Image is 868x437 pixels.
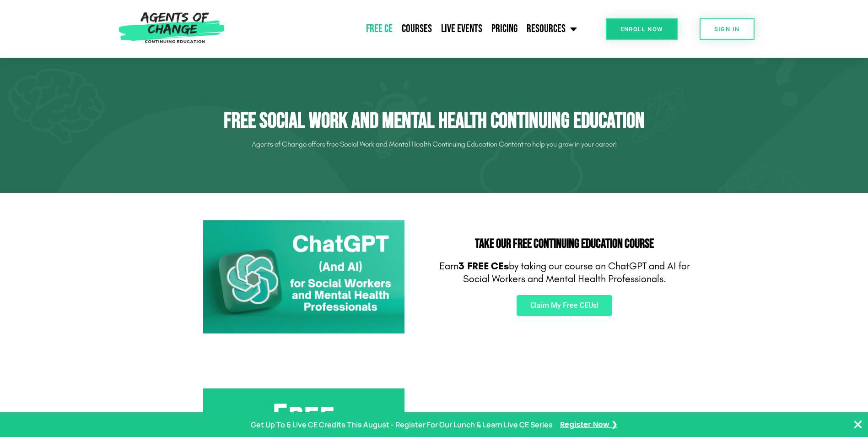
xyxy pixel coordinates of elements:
[852,419,863,430] button: Close Banner
[397,17,437,40] a: Courses
[178,108,690,135] h1: Free Social Work and Mental Health Continuing Education
[178,137,690,152] p: Agents of Change offers free Social Work and Mental Health Continuing Education Content to help y...
[700,18,755,40] a: SIGN IN
[439,238,690,251] h2: Take Our FREE Continuing Education Course
[229,17,582,40] nav: Menu
[517,295,612,316] a: Claim My Free CEUs!
[560,418,617,432] a: Register Now ❯
[620,26,663,32] span: Enroll Now
[487,17,522,40] a: Pricing
[437,17,487,40] a: Live Events
[439,260,690,286] p: Earn by taking our course on ChatGPT and AI for Social Workers and Mental Health Professionals.
[251,418,553,432] p: Get Up To 6 Live CE Credits This August - Register For Our Lunch & Learn Live CE Series
[530,302,598,309] span: Claim My Free CEUs!
[522,17,582,40] a: Resources
[714,26,740,32] span: SIGN IN
[458,260,509,272] b: 3 FREE CEs
[606,18,678,40] a: Enroll Now
[361,17,397,40] a: Free CE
